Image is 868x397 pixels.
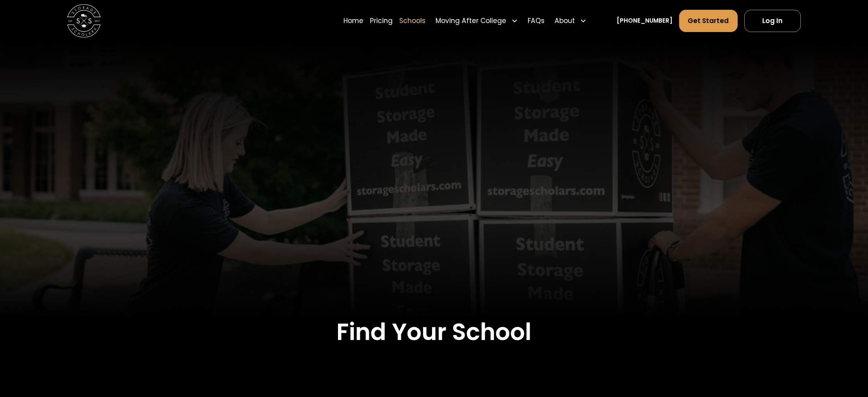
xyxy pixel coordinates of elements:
h2: Find Your School [134,318,734,346]
div: Moving After College [436,16,506,26]
div: About [555,16,575,26]
a: Pricing [370,9,393,33]
a: [PHONE_NUMBER] [617,16,672,25]
a: Schools [399,9,425,33]
img: Storage Scholars main logo [67,4,100,37]
a: Log In [744,10,801,32]
a: FAQs [528,9,544,33]
a: Home [343,9,363,33]
a: Get Started [679,10,738,32]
